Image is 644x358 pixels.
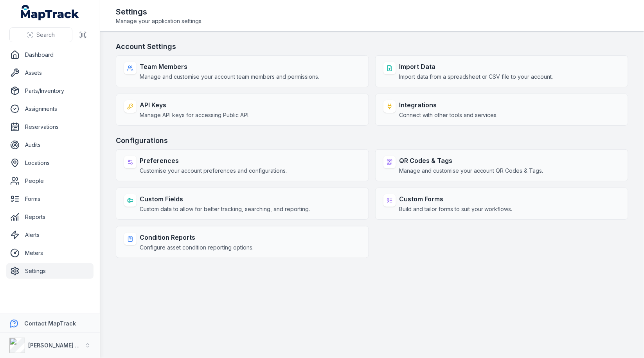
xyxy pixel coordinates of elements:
[116,149,369,181] a: PreferencesCustomise your account preferences and configurations.
[21,5,79,20] a: MapTrack
[399,100,498,110] strong: Integrations
[116,135,628,146] h3: Configurations
[116,17,203,25] span: Manage your application settings.
[6,245,94,261] a: Meters
[375,149,628,181] a: QR Codes & TagsManage and customise your account QR Codes & Tags.
[399,194,513,204] strong: Custom Forms
[6,83,94,99] a: Parts/Inventory
[116,6,203,17] h2: Settings
[140,167,287,175] span: Customise your account preferences and configurations.
[140,244,254,251] span: Configure asset condition reporting options.
[140,194,310,204] strong: Custom Fields
[6,227,94,243] a: Alerts
[6,119,94,135] a: Reservations
[6,65,94,81] a: Assets
[116,55,369,87] a: Team MembersManage and customise your account team members and permissions.
[6,191,94,207] a: Forms
[399,156,543,165] strong: QR Codes & Tags
[6,209,94,225] a: Reports
[6,47,94,63] a: Dashboard
[399,62,553,71] strong: Import Data
[140,156,287,165] strong: Preferences
[399,73,553,81] span: Import data from a spreadsheet or CSV file to your account.
[116,41,628,52] h3: Account Settings
[375,188,628,220] a: Custom FormsBuild and tailor forms to suit your workflows.
[28,342,129,349] strong: [PERSON_NAME] Asset Maintenance
[36,31,55,39] span: Search
[375,55,628,87] a: Import DataImport data from a spreadsheet or CSV file to your account.
[399,111,498,119] span: Connect with other tools and services.
[116,94,369,126] a: API KeysManage API keys for accessing Public API.
[399,167,543,175] span: Manage and customise your account QR Codes & Tags.
[140,111,250,119] span: Manage API keys for accessing Public API.
[24,320,76,327] strong: Contact MapTrack
[399,205,513,213] span: Build and tailor forms to suit your workflows.
[9,27,72,42] button: Search
[140,62,319,71] strong: Team Members
[6,155,94,171] a: Locations
[6,263,94,279] a: Settings
[375,94,628,126] a: IntegrationsConnect with other tools and services.
[6,137,94,153] a: Audits
[140,100,250,110] strong: API Keys
[140,205,310,213] span: Custom data to allow for better tracking, searching, and reporting.
[116,188,369,220] a: Custom FieldsCustom data to allow for better tracking, searching, and reporting.
[116,226,369,258] a: Condition ReportsConfigure asset condition reporting options.
[140,233,254,242] strong: Condition Reports
[140,73,319,81] span: Manage and customise your account team members and permissions.
[6,173,94,189] a: People
[6,101,94,117] a: Assignments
